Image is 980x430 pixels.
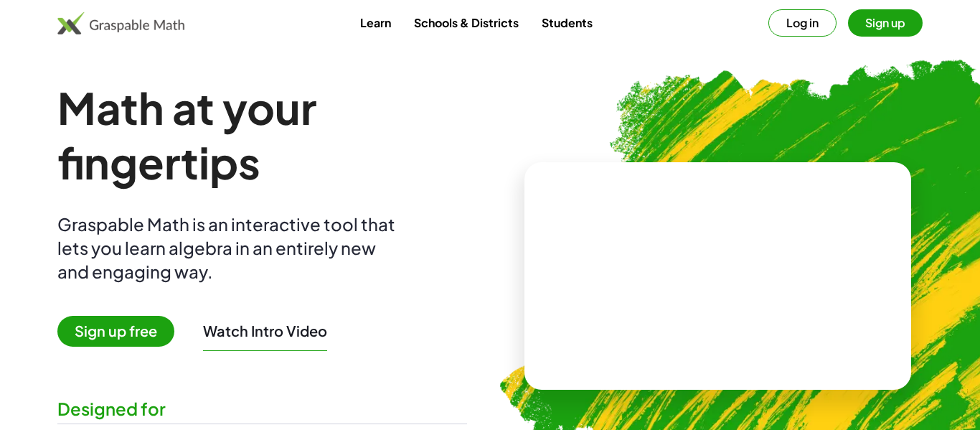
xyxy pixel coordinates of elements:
span: Sign up free [57,316,174,347]
div: Graspable Math is an interactive tool that lets you learn algebra in an entirely new and engaging... [57,212,402,284]
h1: Math at your fingertips [57,80,467,190]
button: Watch Intro Video [203,322,327,340]
div: Designed for [57,397,467,421]
button: Log in [768,9,837,37]
a: Students [530,9,604,36]
button: Sign up [848,9,923,37]
a: Learn [349,9,402,36]
a: Schools & Districts [402,9,530,36]
video: What is this? This is dynamic math notation. Dynamic math notation plays a central role in how Gr... [611,223,826,330]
